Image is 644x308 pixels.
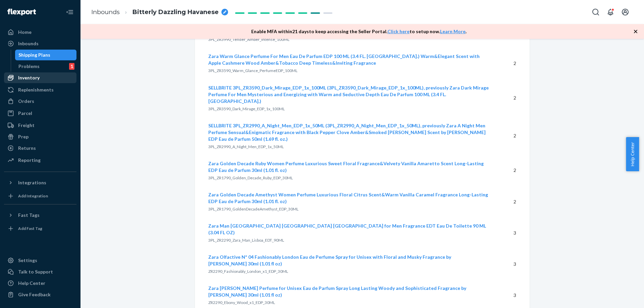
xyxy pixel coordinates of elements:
a: Inbounds [91,8,120,16]
button: Help Center [626,137,639,171]
a: Shipping Plans [15,50,77,60]
div: Add Fast Tag [18,226,42,231]
button: Zara Olfactive Nº 04 Fashionably London Eau de Perfume Spray for Unisex with Floral and Musky Fra... [208,254,489,267]
button: Open account menu [619,5,632,19]
p: Enable MFA within 21 days to keep accessing the Seller Portal. to setup now. . [251,28,467,35]
button: SELLBRITE 3PL_ZR2990_A_Night_Men_EDP_1x_50ML (3PL_ZR2990_A_Night_Men_EDP_1x_50ML), previously Zar... [208,122,489,142]
span: Zara Golden Decade Ruby Women Perfume Luxurious Sweet Floral Fragrance&Velvety Vanilla Amaretto S... [208,161,484,173]
a: Inbounds [4,38,76,49]
a: Inventory [4,72,76,83]
td: 2 [494,117,516,155]
a: Reporting [4,155,76,166]
span: Zara Golden Decade Amethyst Women Perfume Luxurious Floral Citrus Scent&Warm Vanilla Caramel Frag... [208,192,488,204]
span: ZR2290_Fashionably_London_x1_EDP_30ML [208,269,288,274]
a: Returns [4,143,76,153]
a: Orders [4,96,76,107]
span: 3PL_ZR3990_Tender_Amber_Intense_100ML [208,37,289,42]
button: Zara [PERSON_NAME] Perfume for Unisex Eau de Parfum Spray Long Lasting Woody and Sophisticated Fr... [208,285,489,298]
div: Returns [18,145,36,151]
a: Replenishments [4,84,76,95]
div: Replenishments [18,86,54,93]
span: 3PL_ZR1790_GoldenDecadeAmethyst_EDP_30ML [208,206,299,211]
a: Settings [4,255,76,266]
a: Add Integration [4,191,76,201]
button: Close Navigation [63,5,76,19]
div: Orders [18,98,34,105]
div: Give Feedback [18,291,51,298]
a: Help Center [4,278,76,289]
span: Zara Olfactive Nº 04 Fashionably London Eau de Perfume Spray for Unisex with Floral and Musky Fra... [208,254,451,266]
button: Zara Golden Decade Ruby Women Perfume Luxurious Sweet Floral Fragrance&Velvety Vanilla Amaretto S... [208,160,489,174]
button: Zara Golden Decade Amethyst Women Perfume Luxurious Floral Citrus Scent&Warm Vanilla Caramel Frag... [208,191,489,205]
button: Integrations [4,177,76,188]
td: 2 [494,79,516,117]
span: 3PL_ZR1790_Golden_Decade_Ruby_EDP_30ML [208,175,293,180]
div: Fast Tags [18,212,40,219]
td: 3 [494,217,516,248]
div: Prep [18,133,29,140]
a: Parcel [4,108,76,119]
span: 3PL_ZR3590_Dark_Mirage_EDP_1x_100ML [208,106,285,111]
button: SELLBRITE 3PL_ZR3590_Dark_Mirage_EDP_1x_100ML (3PL_ZR3590_Dark_Mirage_EDP_1x_100ML), previously Z... [208,84,489,105]
a: Home [4,27,76,38]
a: Problems1 [15,61,77,72]
button: Zara Warm Glance Perfume For Men Eau De Parfum EDP 100 ML (3.4 FL. [GEOGRAPHIC_DATA].) Warm&Elega... [208,53,489,66]
td: 3 [494,248,516,280]
div: Inbounds [18,40,39,47]
a: Click here [387,28,410,34]
button: Zara Man [GEOGRAPHIC_DATA] [GEOGRAPHIC_DATA] [GEOGRAPHIC_DATA] for Men Fragrance EDT Eau De Toile... [208,223,489,236]
span: Zara Warm Glance Perfume For Men Eau De Parfum EDP 100 ML (3.4 FL. [GEOGRAPHIC_DATA].) Warm&Elega... [208,53,480,66]
div: Integrations [18,179,46,186]
button: Fast Tags [4,210,76,221]
td: 2 [494,186,516,217]
div: Shipping Plans [18,52,50,58]
button: Open Search Box [589,5,602,19]
img: Flexport logo [7,9,36,15]
div: Problems [18,63,40,70]
div: Parcel [18,110,32,117]
div: Talk to Support [18,268,53,275]
td: 2 [494,155,516,186]
ol: breadcrumbs [86,2,233,22]
span: Zara [PERSON_NAME] Perfume for Unisex Eau de Parfum Spray Long Lasting Woody and Sophisticated Fr... [208,285,466,298]
button: Give Feedback [4,289,76,300]
button: Open notifications [604,5,617,19]
div: Inventory [18,74,40,81]
div: Home [18,29,32,36]
span: SELLBRITE 3PL_ZR2990_A_Night_Men_EDP_1x_50ML (3PL_ZR2990_A_Night_Men_EDP_1x_50ML), previously Zar... [208,123,486,142]
a: Learn More [440,28,466,34]
span: ZR2290_Ebony_Wood_x1_EDP_30ML [208,300,275,305]
span: 3PL_ZR3590_Warm_Glance_PerfumeEDP_100ML [208,68,298,73]
span: 3PL_ZR2990_A_Night_Men_EDP_1x_50ML [208,144,284,149]
div: Help Center [18,280,45,287]
span: Zara Man [GEOGRAPHIC_DATA] [GEOGRAPHIC_DATA] [GEOGRAPHIC_DATA] for Men Fragrance EDT Eau De Toile... [208,223,486,235]
div: Add Integration [18,193,48,199]
a: Freight [4,120,76,131]
td: 2 [494,48,516,79]
div: Settings [18,257,37,264]
span: 3PL_ZR2290_Zara_Man_Lisboa_EDT_90ML [208,238,284,243]
div: 1 [69,63,74,70]
span: Bitterly Dazzling Havanese [132,8,219,17]
a: Talk to Support [4,266,76,277]
a: Prep [4,131,76,142]
div: Reporting [18,157,41,164]
a: Add Fast Tag [4,223,76,234]
span: SELLBRITE 3PL_ZR3590_Dark_Mirage_EDP_1x_100ML (3PL_ZR3590_Dark_Mirage_EDP_1x_100ML), previously Z... [208,85,489,104]
div: Freight [18,122,35,129]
